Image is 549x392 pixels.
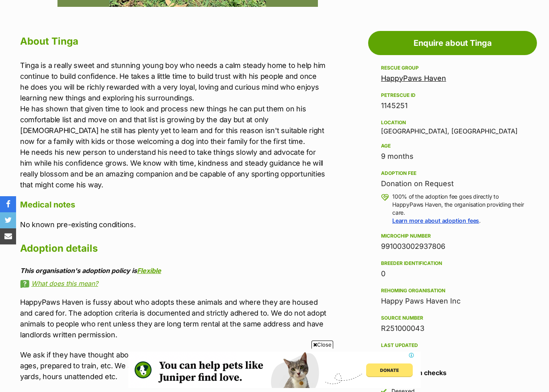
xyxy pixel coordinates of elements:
div: Location [381,119,524,126]
div: 0 [381,268,524,279]
a: Enquire about Tinga [368,31,537,55]
div: Source number [381,315,524,321]
div: 9 months [381,151,524,162]
div: Happy Paws Haven Inc [381,296,524,307]
div: Age [381,143,524,149]
div: Microchip number [381,233,524,239]
h2: Adoption details [20,240,327,257]
div: Last updated [381,342,524,349]
a: Learn more about adoption fees [392,217,479,224]
a: What does this mean? [20,280,327,287]
div: [DATE] [381,350,524,361]
div: This organisation's adoption policy is [20,267,327,274]
p: 100% of the adoption fee goes directly to HappyPaws Haven, the organisation providing their care. . [392,193,524,225]
div: Donation on Request [381,178,524,189]
h4: Medical notes [20,199,327,210]
h3: Pre-adoption checks [381,368,524,378]
a: HappyPaws Haven [381,74,446,82]
div: Adoption fee [381,170,524,177]
a: Flexible [137,267,161,275]
p: We ask if they have thought about the attributes they want in a dog, lifestyle, childrens ages, p... [20,349,327,382]
div: 1145251 [381,100,524,111]
div: R251000043 [381,323,524,334]
iframe: Advertisement [128,352,421,388]
p: HappyPaws Haven is fussy about who adopts these animals and where they are housed and cared for. ... [20,297,327,340]
div: PetRescue ID [381,92,524,99]
div: Rescue group [381,65,524,71]
div: Breeder identification [381,260,524,267]
p: No known pre-existing conditions. [20,219,327,230]
div: 991003002937806 [381,241,524,252]
div: [GEOGRAPHIC_DATA], [GEOGRAPHIC_DATA] [381,118,524,135]
h2: About Tinga [20,33,327,50]
span: Close [311,341,333,349]
p: Tinga is a really sweet and stunning young boy who needs a calm steady home to help him continue ... [20,60,327,190]
div: Rehoming organisation [381,287,524,294]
